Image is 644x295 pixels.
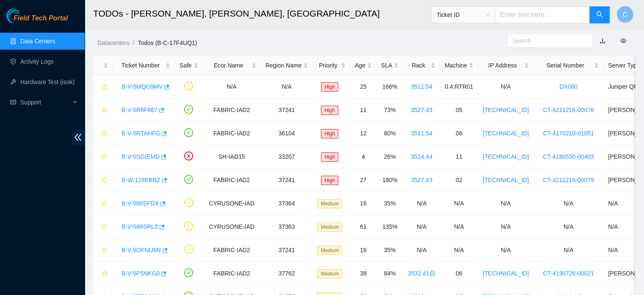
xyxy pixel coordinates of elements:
[98,126,108,140] button: star
[261,215,313,239] td: 37363
[440,122,478,145] td: 06
[321,82,338,92] span: High
[184,105,193,114] span: check-circle
[483,177,529,183] a: [TECHNICAL_ID]
[122,200,159,207] a: B-V-589SFDX
[543,107,594,113] a: CT-4211216-00076
[261,145,313,169] td: 33207
[102,177,108,184] span: star
[321,106,338,115] span: High
[350,192,376,215] td: 16
[483,153,529,160] a: [TECHNICAL_ID]
[122,130,160,137] a: B-V-5RTAHFG
[122,270,160,277] a: B-V-5P5NKG0
[589,6,610,23] button: search
[203,262,261,285] td: FABRIC-IAD2
[440,169,478,192] td: 02
[411,177,432,183] a: 3527.43
[98,150,108,163] button: star
[317,269,342,278] span: Medium
[184,268,193,277] span: check-circle
[376,239,403,262] td: 35%
[203,239,261,262] td: FABRIC-IAD2
[403,192,440,215] td: N/A
[411,107,432,113] a: 3527.43
[122,153,160,160] a: B-V-5SGIEMD
[350,215,376,239] td: 61
[98,267,108,280] button: star
[184,81,193,90] span: exclamation-circle
[261,192,313,215] td: 37364
[72,129,85,145] span: double-left
[376,262,403,285] td: 84%
[20,38,55,45] a: Data Centers
[403,215,440,239] td: N/A
[122,107,158,113] a: B-V-5R6F887
[203,169,261,192] td: FABRIC-IAD2
[321,176,338,185] span: High
[20,79,75,85] a: Hardware Test (isok)
[350,262,376,285] td: 38
[440,192,478,215] td: N/A
[533,239,603,262] td: N/A
[102,84,108,90] span: star
[102,154,108,160] span: star
[483,130,529,137] a: [TECHNICAL_ID]
[10,99,16,105] span: read
[133,39,134,46] span: /
[261,169,313,192] td: 37241
[261,239,313,262] td: 37241
[321,129,338,138] span: High
[495,6,590,23] input: Enter text here...
[350,75,376,98] td: 25
[203,122,261,145] td: FABRIC-IAD2
[184,128,193,137] span: check-circle
[478,239,533,262] td: N/A
[543,270,594,277] a: CT-4190726-00021
[350,169,376,192] td: 27
[543,130,594,137] a: CT-4170210-01051
[98,173,108,187] button: star
[478,192,533,215] td: N/A
[203,215,261,239] td: CYRUSONE-IAD
[411,83,432,90] a: 3511.54
[203,98,261,122] td: FABRIC-IAD2
[483,270,529,277] a: [TECHNICAL_ID]
[440,75,478,98] td: 0.4:RTR01
[376,145,403,169] td: 26%
[14,14,68,22] span: Field Tech Portal
[317,222,342,232] span: Medium
[437,8,490,21] span: Ticket ID
[98,243,108,257] button: star
[321,152,338,162] span: High
[317,199,342,208] span: Medium
[440,262,478,285] td: 06
[20,94,70,111] span: Support
[350,239,376,262] td: 16
[102,130,108,137] span: star
[593,34,612,48] button: download
[98,220,108,233] button: star
[408,270,435,277] a: 3532.41lock
[478,215,533,239] td: N/A
[6,15,68,26] a: Akamai TechnologiesField Tech Portal
[102,247,108,254] span: star
[533,215,603,239] td: N/A
[184,245,193,254] span: exclamation-circle
[317,246,342,255] span: Medium
[620,38,626,44] span: eye
[429,270,435,276] span: lock
[102,224,108,230] span: star
[376,75,403,98] td: 166%
[98,80,108,93] button: star
[184,198,193,207] span: exclamation-circle
[440,98,478,122] td: 05
[376,192,403,215] td: 35%
[261,122,313,145] td: 36104
[559,83,578,90] a: DX080
[440,145,478,169] td: 11
[102,107,108,114] span: star
[102,200,108,207] span: star
[350,122,376,145] td: 12
[376,169,403,192] td: 180%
